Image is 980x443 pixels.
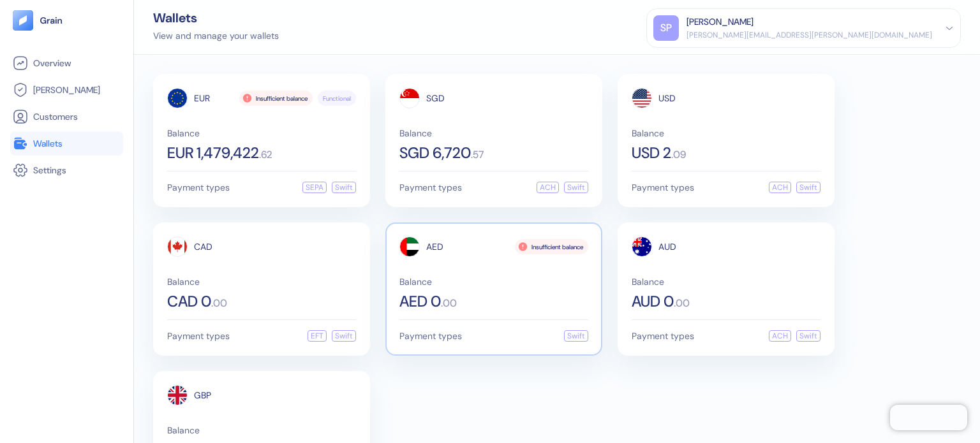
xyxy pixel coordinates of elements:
span: Balance [632,277,820,286]
span: Balance [632,129,820,138]
span: Settings [33,164,66,177]
span: SGD 6,720 [399,145,471,161]
a: Customers [13,109,121,124]
span: Payment types [167,331,230,340]
span: Functional [323,94,351,103]
span: AED 0 [399,294,441,309]
div: Swift [796,182,820,193]
span: . 00 [211,298,227,309]
iframe: Chatra live chat [890,405,967,430]
span: . 09 [671,150,686,160]
a: [PERSON_NAME] [13,82,121,98]
span: EUR [194,94,210,103]
span: Payment types [632,183,694,192]
span: USD 2 [632,145,671,161]
a: Settings [13,163,121,178]
span: Wallets [33,137,63,150]
span: . 00 [441,298,457,309]
div: Swift [796,330,820,342]
div: SEPA [302,182,327,193]
span: Payment types [399,183,462,192]
span: GBP [194,391,211,400]
a: Wallets [13,136,121,151]
div: ACH [537,182,559,193]
div: View and manage your wallets [153,29,279,43]
span: SGD [426,94,445,103]
span: Overview [33,57,71,69]
span: EUR 1,479,422 [167,145,259,161]
span: Balance [399,277,588,286]
span: [PERSON_NAME] [33,84,100,96]
span: AUD [658,242,676,251]
span: Balance [399,129,588,138]
div: Insufficient balance [515,239,588,254]
div: SP [653,15,679,41]
span: . 00 [674,298,690,309]
img: logo-tablet-V2.svg [13,10,33,31]
div: Wallets [153,11,279,24]
span: CAD [194,242,212,251]
span: USD [658,94,676,103]
span: Balance [167,129,356,138]
div: ACH [769,330,791,342]
div: [PERSON_NAME] [687,15,754,29]
span: Customers [33,110,78,123]
span: Payment types [632,331,694,340]
img: logo [40,16,63,25]
div: Swift [332,330,356,342]
div: ACH [769,182,791,193]
div: Insufficient balance [239,91,313,106]
div: Swift [564,330,588,342]
div: [PERSON_NAME][EMAIL_ADDRESS][PERSON_NAME][DOMAIN_NAME] [687,29,932,41]
a: Overview [13,55,121,71]
span: . 57 [471,150,484,160]
span: Payment types [167,183,230,192]
span: Payment types [399,331,462,340]
span: AED [426,242,443,251]
div: EFT [308,330,327,342]
div: Swift [564,182,588,193]
div: Swift [332,182,356,193]
span: . 62 [259,150,272,160]
span: AUD 0 [632,294,674,309]
span: Balance [167,426,356,435]
span: Balance [167,277,356,286]
span: CAD 0 [167,294,211,309]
